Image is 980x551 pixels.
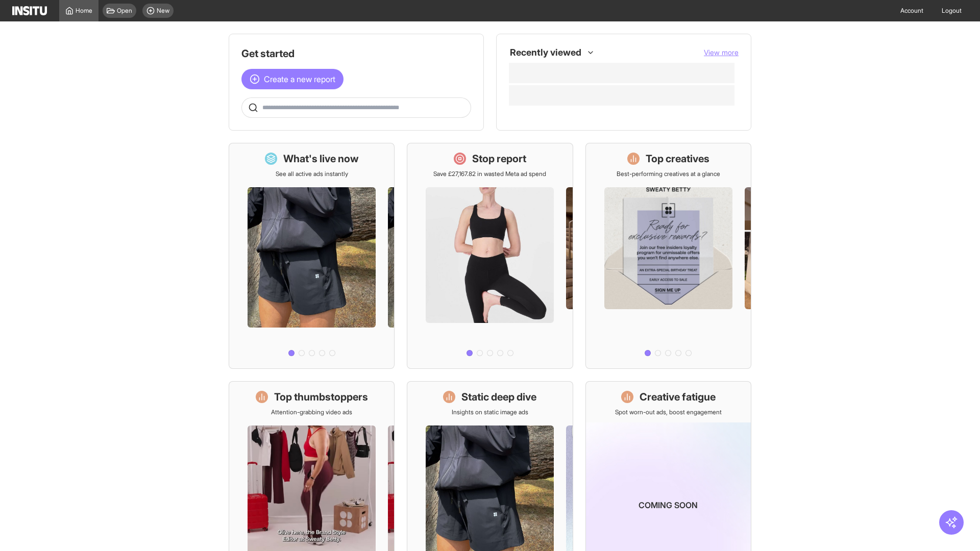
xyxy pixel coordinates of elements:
span: View more [704,48,739,57]
button: View more [704,47,739,58]
h1: Static deep dive [461,390,536,404]
p: Attention-grabbing video ads [271,408,352,416]
p: Insights on static image ads [452,408,528,416]
a: Stop reportSave £27,167.82 in wasted Meta ad spend [407,143,573,369]
h1: Get started [241,46,471,61]
span: Create a new report [264,73,335,85]
p: Best-performing creatives at a glance [617,170,720,178]
h1: What's live now [283,152,359,166]
p: Save £27,167.82 in wasted Meta ad spend [433,170,546,178]
a: What's live nowSee all active ads instantly [229,143,395,369]
button: Create a new report [241,69,344,89]
h1: Top thumbstoppers [274,390,368,404]
a: Top creativesBest-performing creatives at a glance [585,143,751,369]
p: See all active ads instantly [276,170,348,178]
img: Logo [12,6,47,15]
h1: Stop report [472,152,526,166]
span: New [157,7,169,15]
h1: Top creatives [646,152,709,166]
span: Home [76,7,92,15]
span: Open [117,7,132,15]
